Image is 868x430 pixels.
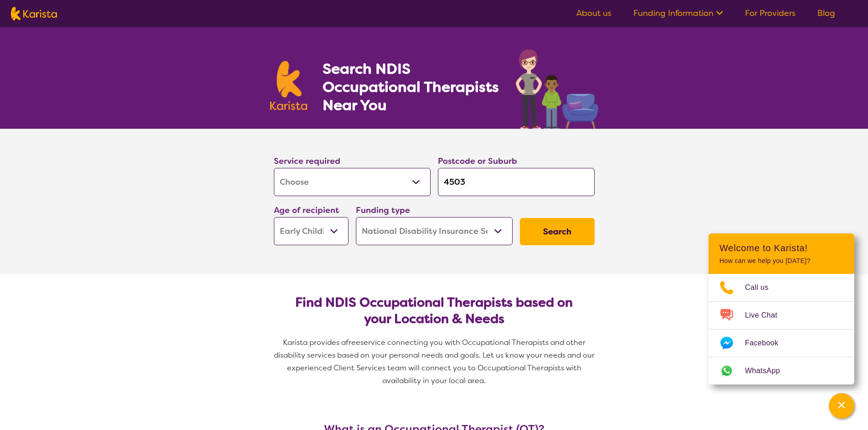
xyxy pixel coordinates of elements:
[745,364,791,378] span: WhatsApp
[709,274,854,384] ul: Choose channel
[274,156,340,167] label: Service required
[719,257,843,265] p: How can we help you [DATE]?
[516,49,598,129] img: occupational-therapy
[709,233,854,384] div: Channel Menu
[745,8,796,19] a: For Providers
[274,338,596,385] span: service connecting you with Occupational Therapists and other disability services based on your p...
[270,61,308,110] img: Karista logo
[283,338,346,347] span: Karista provides a
[346,338,360,347] span: free
[745,309,788,322] span: Live Chat
[274,205,339,216] label: Age of recipient
[281,294,587,327] h2: Find NDIS Occupational Therapists based on your Location & Needs
[745,336,789,350] span: Facebook
[745,281,780,294] span: Call us
[323,60,500,114] h1: Search NDIS Occupational Therapists Near You
[709,357,854,384] a: Web link opens in a new tab.
[438,156,517,167] label: Postcode or Suburb
[829,393,854,419] button: Channel Menu
[356,205,410,216] label: Funding type
[520,218,595,245] button: Search
[438,168,595,196] input: Type
[576,8,611,19] a: About us
[817,8,835,19] a: Blog
[719,243,843,253] h2: Welcome to Karista!
[633,8,723,19] a: Funding Information
[11,7,57,20] img: Karista logo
